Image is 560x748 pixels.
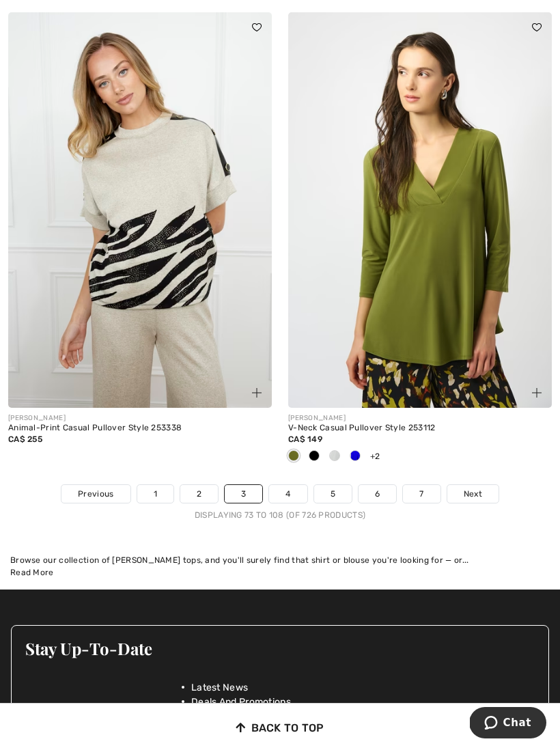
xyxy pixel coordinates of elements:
[532,388,542,398] img: plus_v2.svg
[8,12,272,408] img: Animal-Print Casual Pullover Style 253338. Beige/Black
[447,485,499,503] a: Next
[78,488,113,500] span: Previous
[304,445,324,468] div: Black
[464,488,482,500] span: Next
[470,707,546,741] iframe: Opens a widget where you can chat to one of our agents
[252,23,262,31] img: heart_black_full.svg
[532,23,542,31] img: heart_black_full.svg
[191,695,291,709] span: Deals And Promotions
[288,413,552,424] div: [PERSON_NAME]
[252,388,262,398] img: plus_v2.svg
[137,485,173,503] a: 1
[8,413,272,424] div: [PERSON_NAME]
[61,485,130,503] a: Previous
[283,445,304,468] div: Artichoke
[269,485,307,503] a: 4
[191,680,248,695] span: Latest News
[25,639,535,657] h3: Stay Up-To-Date
[288,424,552,433] div: V-Neck Casual Pullover Style 253112
[288,12,552,408] img: V-Neck Casual Pullover Style 253112. Black
[403,485,440,503] a: 7
[359,485,396,503] a: 6
[370,452,380,461] span: +2
[10,568,54,577] span: Read More
[10,554,550,566] div: Browse our collection of [PERSON_NAME] tops, and you'll surely find that shirt or blouse you're l...
[345,445,365,468] div: Royal Sapphire 163
[8,434,42,444] span: CA$ 255
[324,445,345,468] div: Vanilla 30
[288,434,322,444] span: CA$ 149
[180,485,218,503] a: 2
[314,485,352,503] a: 5
[225,485,262,503] a: 3
[8,424,272,433] div: Animal-Print Casual Pullover Style 253338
